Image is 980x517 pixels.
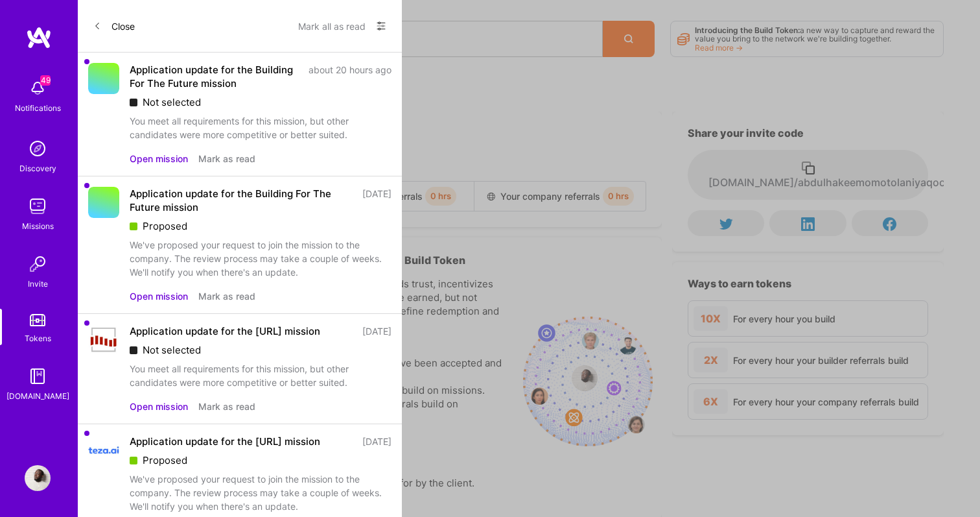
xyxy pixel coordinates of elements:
[198,400,255,413] button: Mark as read
[130,343,391,357] div: Not selected
[130,95,391,109] div: Not selected
[130,435,320,448] div: Application update for the [URL] mission
[130,324,320,338] div: Application update for the [URL] mission
[362,435,391,448] div: [DATE]
[25,193,51,219] img: teamwork
[30,314,45,326] img: tokens
[25,136,51,162] img: discovery
[130,63,301,90] div: Application update for the Building For The Future mission
[198,152,255,165] button: Mark as read
[130,187,355,214] div: Application update for the Building For The Future mission
[22,219,54,233] div: Missions
[28,277,48,291] div: Invite
[130,238,391,279] div: We've proposed your request to join the mission to the company. The review process may take a cou...
[25,465,51,491] img: User Avatar
[6,389,69,403] div: [DOMAIN_NAME]
[130,114,391,141] div: You meet all requirements for this mission, but other candidates were more competitive or better ...
[25,331,51,345] div: Tokens
[130,219,391,233] div: Proposed
[19,162,56,175] div: Discovery
[130,152,188,165] button: Open mission
[88,435,119,466] img: Company Logo
[362,187,391,214] div: [DATE]
[130,453,391,467] div: Proposed
[130,400,188,413] button: Open mission
[21,465,54,491] a: User Avatar
[309,63,391,90] div: about 20 hours ago
[88,326,119,354] img: Company Logo
[198,289,255,303] button: Mark as read
[25,363,51,389] img: guide book
[130,289,188,303] button: Open mission
[26,26,52,49] img: logo
[130,472,391,513] div: We've proposed your request to join the mission to the company. The review process may take a cou...
[362,324,391,338] div: [DATE]
[298,16,366,36] button: Mark all as read
[130,362,391,389] div: You meet all requirements for this mission, but other candidates were more competitive or better ...
[93,16,135,36] button: Close
[25,251,51,277] img: Invite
